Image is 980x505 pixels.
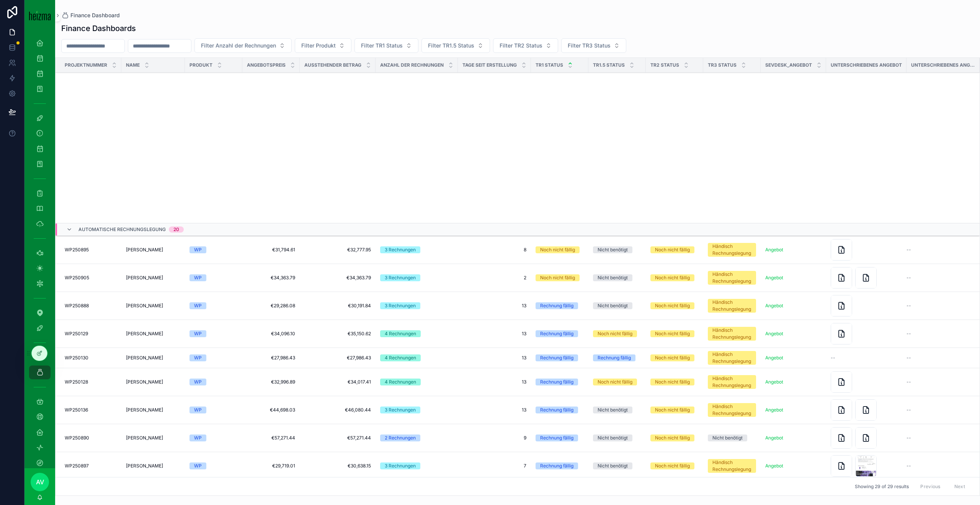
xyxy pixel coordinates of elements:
span: €30,191.84 [304,303,371,309]
a: €57,271.44 [304,435,371,441]
span: €29,286.08 [247,303,295,309]
a: Rechnung fällig [536,302,584,309]
span: -- [906,247,911,253]
a: Angebot [765,275,822,281]
a: -- [906,407,970,413]
a: Angebot [765,355,783,361]
a: [PERSON_NAME] [126,463,180,469]
span: Filter Anzahl der Rechnungen [201,42,276,49]
div: WP [194,407,202,413]
a: -- [906,463,970,469]
a: Noch nicht fällig [650,462,699,469]
a: Rechnung fällig [536,354,584,361]
a: Händisch Rechnungslegung [708,271,756,285]
div: Noch nicht fällig [655,407,690,413]
div: Noch nicht fällig [598,330,632,337]
span: WP250895 [65,247,89,253]
div: WP [194,302,202,309]
a: €57,271.44 [247,435,295,441]
a: Noch nicht fällig [650,354,699,361]
a: WP [189,379,238,385]
a: Händisch Rechnungslegung [708,403,756,417]
span: -- [906,331,911,337]
a: Händisch Rechnungslegung [708,327,756,341]
span: Anzahl der Rechnungen [380,62,444,68]
div: WP [194,354,202,361]
a: WP250895 [65,247,117,253]
a: Nicht benötigt [593,462,641,469]
div: WP [194,434,202,441]
div: Nicht benötigt [598,462,628,469]
div: 3 Rechnungen [385,274,416,281]
span: WP250129 [65,331,88,337]
span: Angebotspreis [247,62,286,68]
a: -- [906,247,970,253]
a: WP [189,407,238,413]
div: 3 Rechnungen [385,462,416,469]
span: -- [906,355,911,361]
div: Noch nicht fällig [655,246,690,253]
a: Noch nicht fällig [650,302,699,309]
span: -- [906,463,911,469]
a: €34,363.79 [247,275,295,281]
button: Select Button [295,38,351,53]
div: 20 [173,226,179,233]
a: 2 [462,275,526,281]
span: TR1.5 Status [593,62,625,68]
a: 3 Rechnungen [380,407,453,413]
div: Händisch Rechnungslegung [712,351,751,365]
a: Noch nicht fällig [593,379,641,385]
span: [PERSON_NAME] [126,407,163,413]
a: Rechnung fällig [536,434,584,441]
span: Tage seit Erstellung [462,62,517,68]
span: Filter TR1 Status [361,42,403,49]
a: -- [906,379,970,385]
a: €32,777.95 [304,247,371,253]
span: 8 [462,247,526,253]
div: Noch nicht fällig [655,274,690,281]
a: [PERSON_NAME] [126,331,180,337]
button: Select Button [493,38,558,53]
a: €27,986.43 [304,355,371,361]
span: -- [906,407,911,413]
a: [PERSON_NAME] [126,407,180,413]
span: Unterschriebenes Angebot [831,62,902,68]
a: -- [906,435,970,441]
a: 3 Rechnungen [380,274,453,281]
div: 3 Rechnungen [385,302,416,309]
a: [PERSON_NAME] [126,355,180,361]
div: Noch nicht fällig [655,302,690,309]
div: Rechnung fällig [540,354,573,361]
a: -- [831,355,902,361]
span: Filter TR3 Status [568,42,611,49]
a: €44,698.03 [247,407,295,413]
span: [PERSON_NAME] [126,275,163,281]
span: Projektnummer [65,62,107,68]
div: 4 Rechnungen [385,354,416,361]
div: Rechnung fällig [540,434,573,441]
span: AV [36,477,44,487]
a: Händisch Rechnungslegung [708,459,756,473]
div: WP [194,462,202,469]
a: Nicht benötigt [593,434,641,441]
a: Angebot [765,275,783,280]
a: WP250128 [65,379,117,385]
span: WP250888 [65,303,89,309]
span: 13 [462,407,526,413]
a: €31,794.61 [247,247,295,253]
div: Nicht benötigt [598,274,628,281]
a: Noch nicht fällig [536,274,584,281]
a: Händisch Rechnungslegung [708,375,756,389]
span: 13 [462,331,526,337]
span: [PERSON_NAME] [126,435,163,441]
a: -- [906,331,970,337]
h1: Finance Dashboards [61,23,136,34]
a: WP [189,354,238,361]
a: Nicht benötigt [593,274,641,281]
a: Noch nicht fällig [650,246,699,253]
a: [PERSON_NAME] [126,303,180,309]
span: WP250897 [65,463,89,469]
